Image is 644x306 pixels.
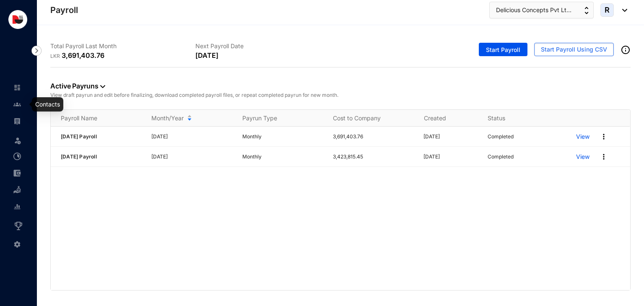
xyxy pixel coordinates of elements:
p: Payroll [50,4,78,16]
img: report-unselected.e6a6b4230fc7da01f883.svg [13,203,21,210]
li: Payroll [7,113,27,130]
img: nav-icon-right.af6afadce00d159da59955279c43614e.svg [31,46,42,56]
th: Created [414,110,478,127]
span: Start Payroll [486,46,520,54]
button: Delicious Concepts Pvt Lt... [489,2,594,18]
img: dropdown-black.8e83cc76930a90b1a4fdb6d089b7bf3a.svg [618,9,627,12]
a: View [576,153,589,161]
li: Time Attendance [7,148,27,165]
img: dropdown-black.8e83cc76930a90b1a4fdb6d089b7bf3a.svg [100,85,105,88]
img: settings-unselected.1febfda315e6e19643a1.svg [13,241,21,248]
li: Loan [7,182,27,198]
p: View draft payrun and edit before finalizing, download completed payroll files, or repeat complet... [50,91,631,99]
img: leave-unselected.2934df6273408c3f84d9.svg [13,136,22,145]
img: time-attendance-unselected.8aad090b53826881fffb.svg [13,153,21,160]
th: Status [478,110,566,127]
img: payroll-unselected.b590312f920e76f0c668.svg [13,117,21,125]
p: [DATE] [151,132,232,141]
img: people-unselected.118708e94b43a90eceab.svg [13,101,21,108]
span: [DATE] Payroll [61,153,97,160]
li: Contacts [7,96,27,113]
button: Start Payroll [479,43,527,56]
li: Expenses [7,165,27,182]
li: Reports [7,198,27,215]
th: Payroll Name [51,110,141,127]
p: 3,423,815.45 [333,153,413,161]
span: R [605,6,610,14]
a: Active Payruns [50,82,105,90]
p: LKR [50,52,62,60]
p: 3,691,403.76 [333,132,413,141]
a: View [576,132,589,141]
p: Completed [488,132,514,141]
img: more.27664ee4a8faa814348e188645a3c1fc.svg [600,132,608,141]
p: Monthly [242,132,323,141]
p: [DATE] [423,132,478,141]
th: Payrun Type [232,110,323,127]
th: Cost to Company [323,110,413,127]
span: Month/Year [151,114,184,122]
li: Home [7,79,27,96]
img: loan-unselected.d74d20a04637f2d15ab5.svg [13,186,21,194]
span: [DATE] Payroll [61,133,97,140]
img: award_outlined.f30b2bda3bf6ea1bf3dd.svg [13,221,23,231]
p: 3,691,403.76 [62,50,104,60]
p: Completed [488,153,514,161]
img: home-unselected.a29eae3204392db15eaf.svg [13,84,21,91]
img: logo [8,10,27,29]
p: Next Payroll Date [195,42,340,50]
button: Start Payroll Using CSV [534,43,614,56]
img: info-outined.c2a0bb1115a2853c7f4cb4062ec879bc.svg [621,45,631,55]
p: Monthly [242,153,323,161]
img: expense-unselected.2edcf0507c847f3e9e96.svg [13,169,21,177]
p: [DATE] [195,50,218,60]
img: up-down-arrow.74152d26bf9780fbf563ca9c90304185.svg [584,7,589,14]
p: [DATE] [423,153,478,161]
span: Start Payroll Using CSV [541,45,607,54]
img: more.27664ee4a8faa814348e188645a3c1fc.svg [600,153,608,161]
p: [DATE] [151,153,232,161]
span: Delicious Concepts Pvt Lt... [496,5,571,15]
p: Total Payroll Last Month [50,42,195,50]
